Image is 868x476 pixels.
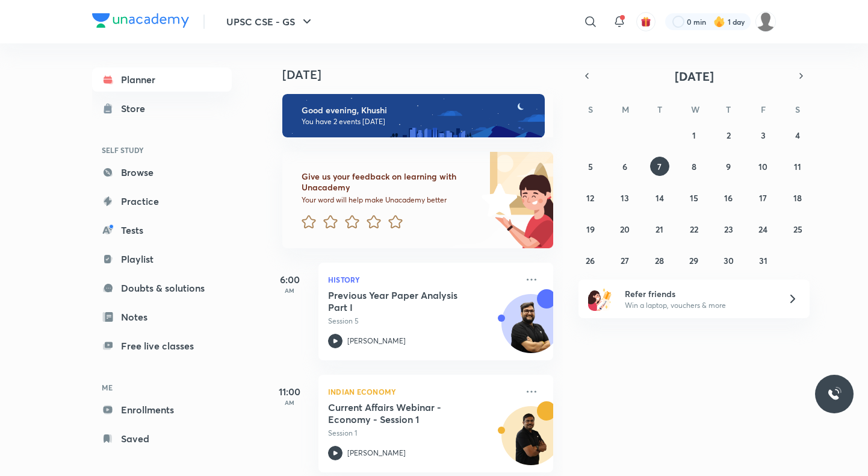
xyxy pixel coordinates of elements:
img: streak [713,16,725,28]
img: referral [588,287,612,311]
abbr: October 16, 2025 [724,192,733,204]
img: evening [282,94,545,137]
img: Avatar [502,301,560,359]
img: Company Logo [92,13,189,28]
p: History [328,272,517,287]
button: October 13, 2025 [615,188,634,207]
abbr: October 13, 2025 [621,192,629,204]
button: October 12, 2025 [581,188,600,207]
button: October 5, 2025 [581,157,600,176]
p: [PERSON_NAME] [347,336,406,346]
button: October 8, 2025 [684,157,704,176]
abbr: October 24, 2025 [758,224,767,235]
button: October 24, 2025 [754,219,773,239]
abbr: October 3, 2025 [761,130,766,141]
button: avatar [636,12,656,31]
button: UPSC CSE - GS [219,10,321,34]
a: Notes [92,305,232,329]
button: October 16, 2025 [719,188,738,207]
abbr: October 20, 2025 [620,224,630,235]
button: October 1, 2025 [684,125,704,145]
abbr: Sunday [588,104,593,115]
abbr: October 28, 2025 [655,255,664,266]
a: Company Logo [92,13,189,31]
a: Browse [92,160,232,184]
p: AM [265,287,314,294]
h6: Refer friends [625,287,773,300]
button: October 9, 2025 [719,157,738,176]
abbr: October 5, 2025 [588,161,593,172]
button: October 14, 2025 [650,188,669,207]
button: October 4, 2025 [788,125,807,145]
abbr: October 18, 2025 [793,192,802,204]
button: October 10, 2025 [754,157,773,176]
a: Playlist [92,247,232,271]
p: Session 1 [328,428,517,439]
p: Your word will help make Unacademy better [302,195,477,205]
p: You have 2 events [DATE] [302,117,534,127]
a: Doubts & solutions [92,276,232,300]
h5: Current Affairs Webinar - Economy - Session 1 [328,401,478,425]
button: October 2, 2025 [719,125,738,145]
a: Enrollments [92,398,232,422]
button: October 17, 2025 [754,188,773,207]
p: Session 5 [328,316,517,327]
abbr: October 31, 2025 [759,255,767,266]
h6: Good evening, Khushi [302,105,534,116]
a: Free live classes [92,334,232,358]
abbr: October 6, 2025 [622,161,627,172]
abbr: October 12, 2025 [586,192,594,204]
button: October 21, 2025 [650,219,669,239]
h5: 6:00 [265,272,314,287]
abbr: October 22, 2025 [690,224,698,235]
abbr: October 7, 2025 [657,161,662,172]
abbr: October 30, 2025 [724,255,734,266]
a: Store [92,96,232,121]
button: October 6, 2025 [615,157,634,176]
button: October 20, 2025 [615,219,634,239]
abbr: Wednesday [691,104,699,115]
p: [PERSON_NAME] [347,448,406,459]
abbr: October 10, 2025 [758,161,767,172]
button: October 29, 2025 [684,251,704,270]
abbr: October 27, 2025 [621,255,629,266]
abbr: October 26, 2025 [586,255,595,266]
h5: Previous Year Paper Analysis Part I [328,289,478,313]
abbr: Saturday [795,104,800,115]
span: [DATE] [675,68,714,84]
button: [DATE] [595,67,793,84]
abbr: October 11, 2025 [794,161,801,172]
button: October 18, 2025 [788,188,807,207]
abbr: Tuesday [657,104,662,115]
div: Store [121,101,152,116]
button: October 28, 2025 [650,251,669,270]
h4: [DATE] [282,67,565,82]
abbr: October 8, 2025 [692,161,696,172]
abbr: October 1, 2025 [692,130,696,141]
abbr: October 17, 2025 [759,192,767,204]
h6: Give us your feedback on learning with Unacademy [302,171,477,193]
a: Planner [92,67,232,92]
h6: SELF STUDY [92,140,232,160]
button: October 19, 2025 [581,219,600,239]
button: October 15, 2025 [684,188,704,207]
abbr: October 29, 2025 [689,255,698,266]
button: October 22, 2025 [684,219,704,239]
a: Practice [92,189,232,213]
button: October 30, 2025 [719,251,738,270]
abbr: October 9, 2025 [726,161,731,172]
button: October 25, 2025 [788,219,807,239]
button: October 11, 2025 [788,157,807,176]
img: ttu [827,387,842,401]
button: October 26, 2025 [581,251,600,270]
button: October 23, 2025 [719,219,738,239]
abbr: October 23, 2025 [724,224,733,235]
abbr: Thursday [726,104,731,115]
button: October 27, 2025 [615,251,634,270]
abbr: October 2, 2025 [727,130,731,141]
img: feedback_image [441,152,553,248]
img: Avatar [502,413,560,471]
a: Saved [92,427,232,451]
a: Tests [92,218,232,242]
h6: ME [92,377,232,398]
